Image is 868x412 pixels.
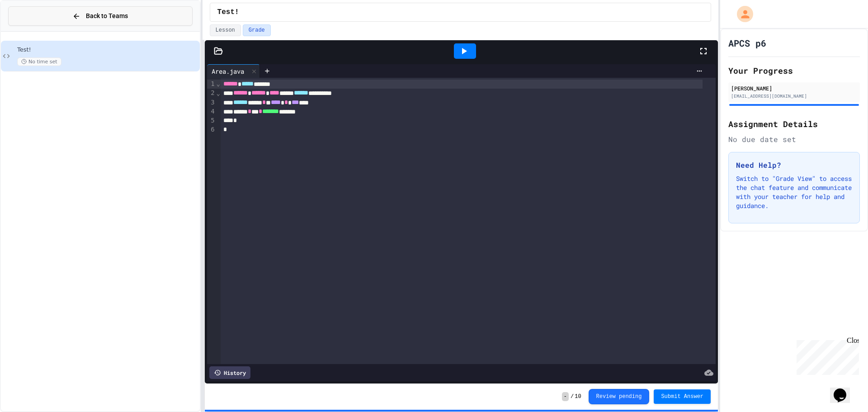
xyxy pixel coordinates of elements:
[562,392,569,401] span: -
[589,389,650,404] button: Review pending
[17,46,198,54] span: Test!
[207,107,216,116] div: 4
[728,118,860,130] h2: Assignment Details
[207,66,249,76] div: Area.java
[86,11,128,21] span: Back to Teams
[210,24,241,36] button: Lesson
[571,393,574,400] span: /
[207,116,216,125] div: 5
[217,7,239,18] span: Test!
[243,24,271,36] button: Grade
[207,125,216,134] div: 6
[216,90,221,97] span: Fold line
[654,389,711,404] button: Submit Answer
[736,160,852,170] h3: Need Help?
[728,64,860,77] h2: Your Progress
[731,93,857,99] div: [EMAIL_ADDRESS][DOMAIN_NAME]
[727,4,755,24] div: My Account
[728,37,766,49] h1: APCS p6
[207,80,216,89] div: 1
[731,84,857,92] div: [PERSON_NAME]
[661,393,703,400] span: Submit Answer
[728,134,860,145] div: No due date set
[209,366,250,379] div: History
[8,6,193,26] button: Back to Teams
[793,336,859,375] iframe: chat widget
[207,98,216,107] div: 3
[17,57,61,66] span: No time set
[207,89,216,98] div: 2
[830,376,859,403] iframe: chat widget
[207,64,260,78] div: Area.java
[575,393,581,400] span: 10
[4,4,62,57] div: Chat with us now!Close
[216,80,221,87] span: Fold line
[736,174,852,210] p: Switch to "Grade View" to access the chat feature and communicate with your teacher for help and ...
